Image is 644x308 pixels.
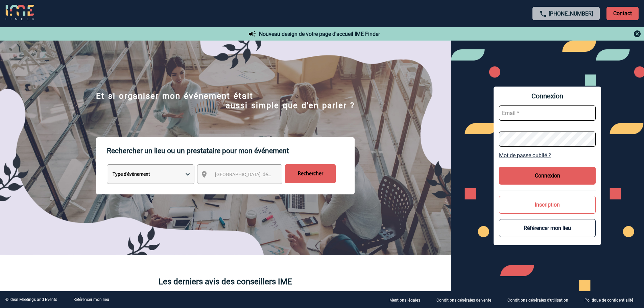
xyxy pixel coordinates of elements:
img: call-24-px.png [539,10,547,18]
a: Conditions générales de vente [431,297,502,303]
button: Connexion [499,167,596,185]
button: Référencer mon lieu [499,219,596,237]
p: Contact [606,7,639,20]
button: Inscription [499,196,596,214]
span: [GEOGRAPHIC_DATA], département, région... [215,172,309,177]
input: Rechercher [285,164,336,183]
a: Mentions légales [384,297,431,303]
p: Mentions légales [389,298,420,303]
div: © Ideal Meetings and Events [5,297,57,302]
p: Politique de confidentialité [585,298,633,303]
a: Politique de confidentialité [579,297,644,303]
input: Email * [499,105,596,121]
a: [PHONE_NUMBER] [549,10,593,17]
p: Rechercher un lieu ou un prestataire pour mon événement [107,137,355,164]
p: Conditions générales de vente [436,298,491,303]
span: Connexion [499,92,596,100]
a: Mot de passe oublié ? [499,152,596,159]
a: Conditions générales d'utilisation [502,297,579,303]
a: Référencer mon lieu [73,297,109,302]
p: Conditions générales d'utilisation [507,298,568,303]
